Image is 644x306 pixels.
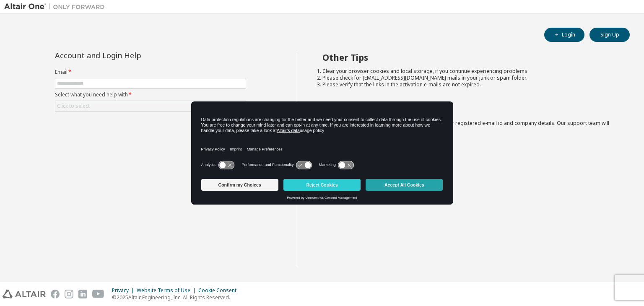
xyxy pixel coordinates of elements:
img: altair_logo.svg [3,290,46,298]
label: Email [55,69,246,75]
div: Click to select [57,103,90,109]
div: Privacy [112,287,137,294]
h2: Other Tips [322,52,615,63]
div: Cookie Consent [198,287,241,294]
h2: Not sure how to login? [322,104,615,115]
p: © 2025 Altair Engineering, Inc. All Rights Reserved. [112,294,241,301]
div: Click to select [55,101,246,111]
li: Please check for [EMAIL_ADDRESS][DOMAIN_NAME] mails in your junk or spam folder. [322,75,615,81]
span: with a brief description of the problem, your registered e-mail id and company details. Our suppo... [322,119,609,133]
li: Please verify that the links in the activation e-mails are not expired. [322,81,615,88]
div: Account and Login Help [55,52,208,59]
button: Sign Up [589,28,630,42]
li: Clear your browser cookies and local storage, if you continue experiencing problems. [322,68,615,75]
button: Login [544,28,584,42]
img: linkedin.svg [78,290,87,298]
img: instagram.svg [65,290,73,298]
label: Select what you need help with [55,91,246,98]
img: facebook.svg [51,290,60,298]
div: Website Terms of Use [137,287,198,294]
img: youtube.svg [92,290,104,298]
img: Altair One [4,3,109,11]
